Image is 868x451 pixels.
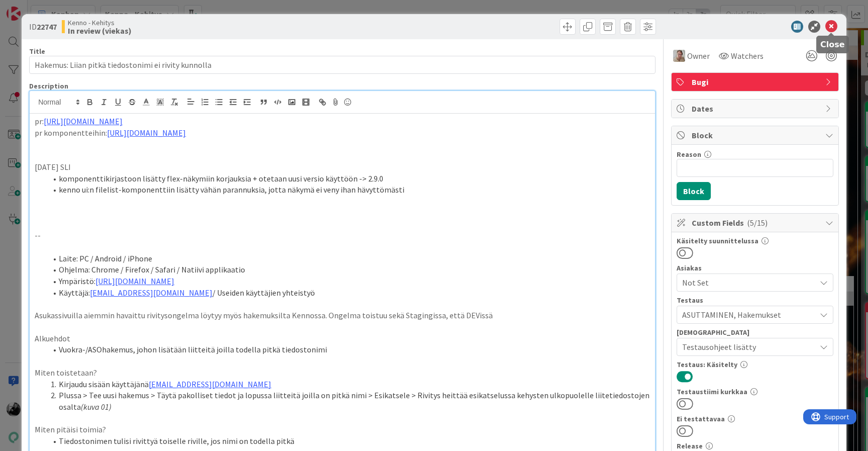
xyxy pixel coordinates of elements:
h5: Close [820,40,845,49]
div: [DEMOGRAPHIC_DATA] [677,329,833,336]
a: [URL][DOMAIN_NAME] [107,128,186,138]
p: [DATE] SLI [35,161,650,173]
li: Plussa > Tee uusi hakemus > Täytä pakolliset tiedot ja lopussa liitteitä joilla on pitkä nimi > E... [47,390,650,412]
a: [URL][DOMAIN_NAME] [44,116,123,126]
span: Dates [692,103,820,115]
label: Reason [677,150,701,159]
li: kenno ui:n filelist-komponenttiin lisätty vähän parannuksia, jotta näkymä ei veny ihan hävyttömästi [47,184,650,196]
b: In review (viekas) [68,27,132,35]
span: Block [692,129,820,141]
p: pr: [35,116,650,127]
p: -- [35,230,650,241]
li: Ympäristö: [47,276,650,287]
div: Testaus [677,297,833,304]
li: Käyttäjä: / Useiden käyttäjien yhteistyö [47,287,650,299]
p: pr komponentteihin: [35,127,650,139]
b: 22747 [37,22,57,32]
img: SL [673,50,685,62]
div: Testaus: Käsitelty [677,361,833,368]
li: Kirjaudu sisään käyttäjänä [47,379,650,390]
span: Kenno - Kehitys [68,19,132,27]
p: Miten pitäisi toimia? [35,424,650,435]
em: (kuva 01) [81,402,112,412]
a: [EMAIL_ADDRESS][DOMAIN_NAME] [149,379,271,389]
p: Alkuehdot [35,333,650,344]
span: Description [29,81,68,91]
p: Asukassivuilla aiemmin havaittu rivitysongelma löytyy myös hakemuksilta Kennossa. Ongelma toistuu... [35,310,650,321]
div: Asiakas [677,264,833,272]
li: Tiedostonimen tulisi rivittyä toiselle riville, jos nimi on todella pitkä [47,435,650,447]
a: [EMAIL_ADDRESS][DOMAIN_NAME] [90,288,212,298]
span: ID [29,21,57,33]
div: Release [677,442,833,449]
li: Ohjelma: Chrome / Firefox / Safari / Natiivi applikaatio [47,264,650,276]
span: Bugi [692,76,820,88]
li: Laite: PC / Android / iPhone [47,253,650,264]
label: Title [29,47,45,56]
li: komponenttikirjastoon lisätty flex-näkymiin korjauksia + otetaan uusi versio käyttöön -> 2.9.0 [47,173,650,185]
span: ( 5/15 ) [747,218,768,228]
a: [URL][DOMAIN_NAME] [95,276,174,286]
span: Watchers [731,50,764,62]
span: Custom Fields [692,217,820,229]
div: Käsitelty suunnittelussa [677,237,833,244]
span: Owner [687,50,710,62]
div: Testaustiimi kurkkaa [677,388,833,395]
p: Miten toistetaan? [35,367,650,379]
button: Block [677,182,711,200]
span: Not Set [682,277,816,289]
div: Ei testattavaa [677,415,833,422]
input: type card name here... [29,56,656,74]
span: ASUTTAMINEN, Hakemukset [682,309,816,321]
li: Vuokra-/ASOhakemus, johon lisätään liitteitä joilla todella pitkä tiedostonimi [47,344,650,355]
span: Support [21,2,46,14]
span: Testausohjeet lisätty [682,341,816,353]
